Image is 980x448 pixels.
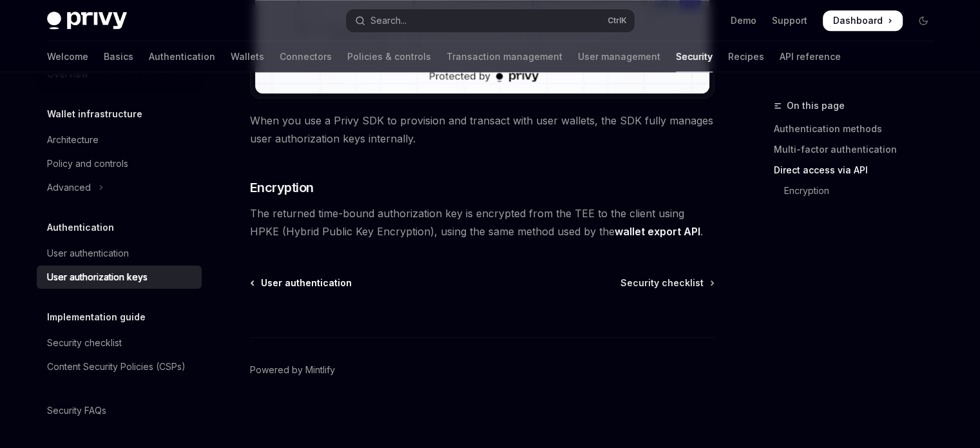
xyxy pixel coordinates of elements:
[250,364,335,376] a: Powered by Mintlify
[250,112,715,148] span: When you use a Privy SDK to provision and transact with user wallets, the SDK fully manages user ...
[47,269,148,285] div: User authorization keys
[346,9,635,32] button: Open search
[47,403,106,418] div: Security FAQs
[37,176,202,199] button: Toggle Advanced section
[250,179,314,197] span: Encryption
[787,98,845,113] span: On this page
[608,15,627,26] span: Ctrl K
[37,355,202,378] a: Content Security Policies (CSPs)
[47,41,88,72] a: Welcome
[47,359,186,375] div: Content Security Policies (CSPs)
[37,331,202,355] a: Security checklist
[620,277,704,289] span: Security checklist
[251,277,352,289] a: User authentication
[250,204,715,240] span: The returned time-bound authorization key is encrypted from the TEE to the client using HPKE (Hyb...
[47,335,122,351] div: Security checklist
[728,41,764,72] a: Recipes
[37,399,202,422] a: Security FAQs
[47,309,146,325] h5: Implementation guide
[731,14,756,27] a: Demo
[774,160,944,180] a: Direct access via API
[47,220,114,235] h5: Authentication
[913,10,934,31] button: Toggle dark mode
[774,139,944,160] a: Multi-factor authentication
[347,41,431,72] a: Policies & controls
[47,106,142,122] h5: Wallet infrastructure
[833,14,883,27] span: Dashboard
[823,10,903,31] a: Dashboard
[37,242,202,265] a: User authentication
[447,41,562,72] a: Transaction management
[47,180,91,195] div: Advanced
[47,132,99,148] div: Architecture
[37,128,202,151] a: Architecture
[47,12,127,30] img: dark logo
[37,266,202,289] a: User authorization keys
[615,225,700,239] a: wallet export API
[231,41,264,72] a: Wallets
[620,277,713,289] a: Security checklist
[47,246,129,261] div: User authentication
[280,41,332,72] a: Connectors
[780,41,841,72] a: API reference
[578,41,660,72] a: User management
[261,277,352,289] span: User authentication
[149,41,215,72] a: Authentication
[47,156,128,171] div: Policy and controls
[772,14,807,27] a: Support
[774,119,944,139] a: Authentication methods
[104,41,133,72] a: Basics
[774,180,944,201] a: Encryption
[37,152,202,175] a: Policy and controls
[370,13,407,28] div: Search...
[676,41,713,72] a: Security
